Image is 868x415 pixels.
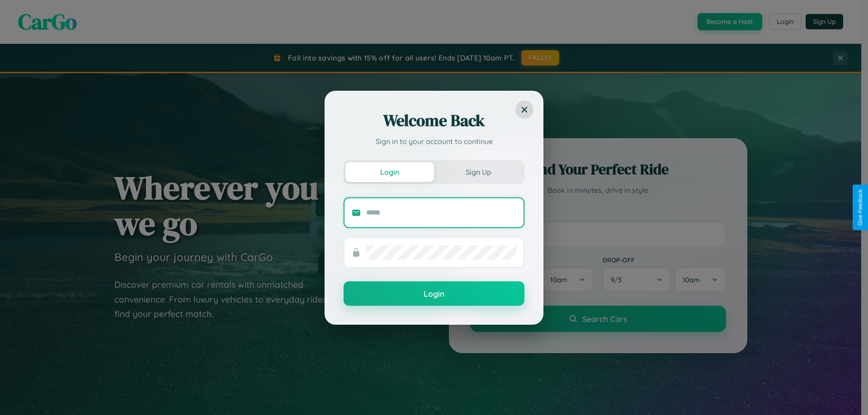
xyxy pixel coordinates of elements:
[344,136,524,147] p: Sign in to your account to continue
[344,281,524,306] button: Login
[344,110,524,131] h2: Welcome Back
[857,189,863,226] div: Give Feedback
[434,162,523,182] button: Sign Up
[345,162,434,182] button: Login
